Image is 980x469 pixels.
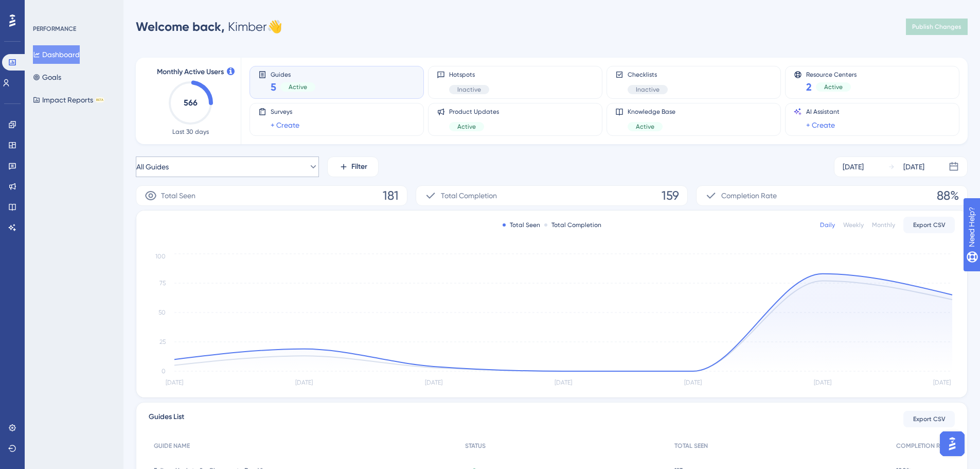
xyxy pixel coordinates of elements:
[824,83,843,91] span: Active
[271,80,276,94] span: 5
[937,187,959,204] span: 88%
[628,71,668,79] span: Checklists
[913,221,946,229] span: Export CSV
[662,187,679,204] span: 159
[457,123,476,131] span: Active
[843,221,864,229] div: Weekly
[33,68,61,86] button: Goals
[33,45,80,64] button: Dashboard
[465,442,486,450] span: STATUS
[295,379,313,386] tspan: [DATE]
[843,161,864,173] div: [DATE]
[806,108,840,116] span: AI Assistant
[351,161,367,173] span: Filter
[674,442,708,450] span: TOTAL SEEN
[136,19,282,35] div: Kimber 👋
[721,189,777,202] span: Completion Rate
[913,415,946,423] span: Export CSV
[906,19,968,35] button: Publish Changes
[157,66,224,78] span: Monthly Active Users
[457,85,481,94] span: Inactive
[806,71,857,78] span: Resource Centers
[159,280,166,287] tspan: 75
[872,221,895,229] div: Monthly
[158,309,166,316] tspan: 50
[159,338,166,345] tspan: 25
[912,23,961,31] span: Publish Changes
[162,368,166,375] tspan: 0
[33,91,104,109] button: Impact ReportsBETA
[136,157,319,177] button: All Guides
[271,119,299,131] a: + Create
[154,442,190,450] span: GUIDE NAME
[903,161,924,173] div: [DATE]
[636,85,660,94] span: Inactive
[95,97,104,102] div: BETA
[449,108,499,116] span: Product Updates
[155,253,166,260] tspan: 100
[327,157,379,177] button: Filter
[806,80,812,94] span: 2
[628,108,675,116] span: Knowledge Base
[806,119,835,131] a: + Create
[24,3,64,15] span: Need Help?
[161,189,195,202] span: Total Seen
[271,108,299,116] span: Surveys
[441,189,497,202] span: Total Completion
[903,217,955,233] button: Export CSV
[555,379,572,386] tspan: [DATE]
[33,25,76,33] div: PERFORMANCE
[933,379,951,386] tspan: [DATE]
[271,71,315,78] span: Guides
[903,411,955,427] button: Export CSV
[289,83,307,91] span: Active
[896,442,950,450] span: COMPLETION RATE
[814,379,831,386] tspan: [DATE]
[544,221,601,229] div: Total Completion
[383,187,399,204] span: 181
[449,71,489,79] span: Hotspots
[172,128,209,136] span: Last 30 days
[503,221,540,229] div: Total Seen
[149,411,184,427] span: Guides List
[820,221,835,229] div: Daily
[425,379,442,386] tspan: [DATE]
[636,123,654,131] span: Active
[937,428,968,459] iframe: UserGuiding AI Assistant Launcher
[166,379,183,386] tspan: [DATE]
[184,98,198,108] text: 566
[136,161,169,173] span: All Guides
[136,19,225,34] span: Welcome back,
[684,379,702,386] tspan: [DATE]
